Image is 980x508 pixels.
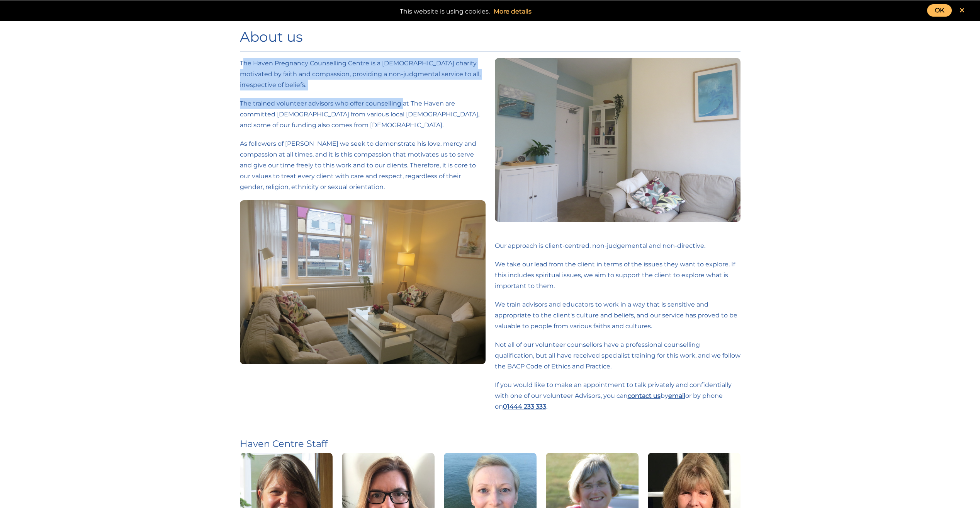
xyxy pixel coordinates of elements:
a: 01444 233 333 [503,403,546,410]
img: The Haven's counselling room from another angle [495,58,741,222]
a: More details [490,6,535,17]
p: Our approach is client-centred, non-judgemental and non-directive. [495,240,741,251]
p: Not all of our volunteer counsellors have a professional counselling qualification, but all have ... [495,339,741,372]
a: OK [927,4,952,17]
p: We take our lead from the client in terms of the issues they want to explore. If this includes sp... [495,259,741,292]
p: The Haven Pregnancy Counselling Centre is a [DEMOGRAPHIC_DATA] charity motivated by faith and com... [240,58,486,90]
p: The trained volunteer advisors who offer counselling at The Haven are committed [DEMOGRAPHIC_DATA... [240,98,486,131]
p: If you would like to make an appointment to talk privately and confidentially with one of our vol... [495,380,741,412]
div: This website is using cookies. [8,4,972,17]
p: We train advisors and educators to work in a way that is sensitive and appropriate to the client'... [495,299,741,332]
a: contact us [628,392,661,399]
p: As followers of [PERSON_NAME] we seek to demonstrate his love, mercy and compassion at all times,... [240,138,486,193]
h3: Haven Centre Staff [240,438,741,450]
h1: About us [240,29,741,45]
img: The Haven's counselling room [240,200,486,364]
a: email [668,392,685,399]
